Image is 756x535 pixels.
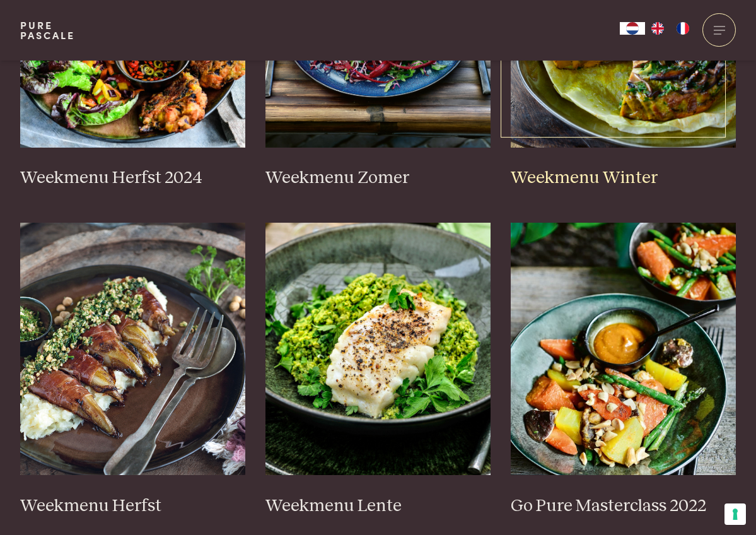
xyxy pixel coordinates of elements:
[511,167,736,189] h3: Weekmenu Winter
[265,223,491,475] img: Weekmenu Lente
[265,495,491,517] h3: Weekmenu Lente
[20,495,245,517] h3: Weekmenu Herfst
[724,503,746,525] button: Uw voorkeuren voor toestemming voor trackingtechnologieën
[20,20,75,40] a: PurePascale
[620,22,645,35] div: Language
[511,495,736,517] h3: Go Pure Masterclass 2022
[20,167,245,189] h3: Weekmenu Herfst 2024
[20,223,245,475] img: Weekmenu Herfst
[265,167,491,189] h3: Weekmenu Zomer
[511,223,736,475] img: Go Pure Masterclass 2022
[620,22,645,35] a: NL
[670,22,695,35] a: FR
[265,223,491,517] a: Weekmenu Lente Weekmenu Lente
[620,22,695,35] aside: Language selected: Nederlands
[20,223,245,517] a: Weekmenu Herfst Weekmenu Herfst
[645,22,695,35] ul: Language list
[511,223,736,517] a: Go Pure Masterclass 2022 Go Pure Masterclass 2022
[645,22,670,35] a: EN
